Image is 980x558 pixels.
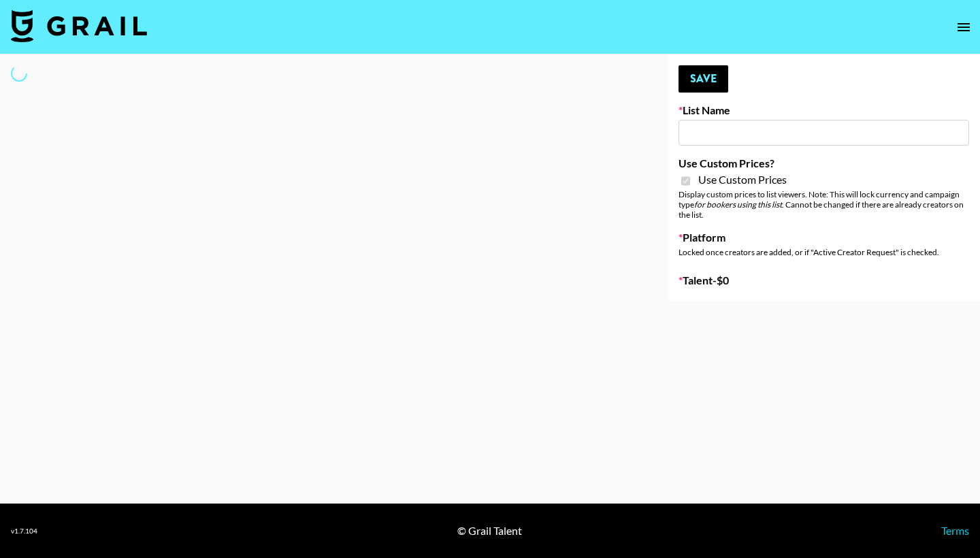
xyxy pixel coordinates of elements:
[694,199,782,210] em: for bookers using this list
[679,103,969,117] label: List Name
[941,524,969,537] a: Terms
[679,157,969,170] label: Use Custom Prices?
[679,274,969,287] label: Talent - $ 0
[11,10,147,42] img: Grail Talent
[679,231,969,244] label: Platform
[457,524,522,538] div: © Grail Talent
[698,173,787,186] span: Use Custom Prices
[11,527,37,536] div: v 1.7.104
[679,247,969,257] div: Locked once creators are added, or if "Active Creator Request" is checked.
[679,189,969,220] div: Display custom prices to list viewers. Note: This will lock currency and campaign type . Cannot b...
[679,65,728,93] button: Save
[950,14,977,41] button: open drawer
